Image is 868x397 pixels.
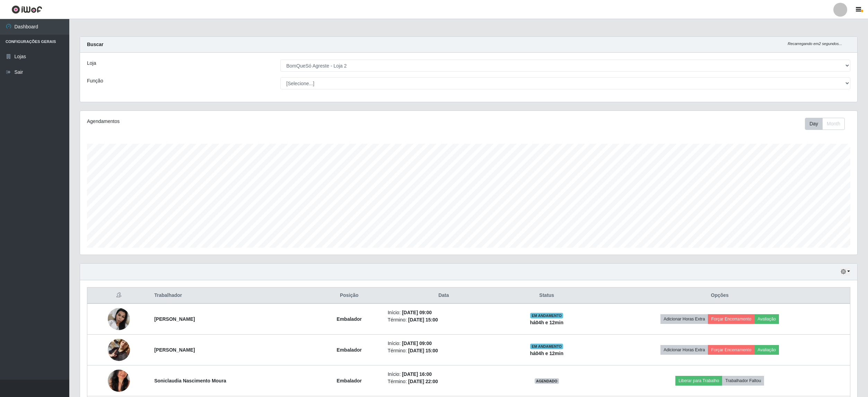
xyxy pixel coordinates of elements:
span: EM ANDAMENTO [530,313,563,318]
strong: Buscar [87,42,103,47]
strong: [PERSON_NAME] [154,316,195,322]
strong: há 04 h e 12 min [530,351,563,356]
time: [DATE] 15:00 [408,317,438,323]
time: [DATE] 09:00 [402,341,432,346]
button: Adicionar Horas Extra [660,345,708,355]
i: Recarregando em 2 segundos... [788,42,842,46]
th: Posição [315,288,384,304]
strong: Soniclaudia Nascimento Moura [154,378,226,383]
button: Forçar Encerramento [708,345,754,355]
time: [DATE] 22:00 [408,379,438,384]
img: 1746137035035.jpeg [108,330,130,370]
img: 1730308333367.jpeg [108,304,130,334]
li: Início: [388,371,500,378]
li: Término: [388,316,500,324]
button: Month [822,118,845,130]
time: [DATE] 09:00 [402,310,432,315]
time: [DATE] 15:00 [408,348,438,353]
strong: há 04 h e 12 min [530,320,563,325]
img: CoreUI Logo [11,5,42,14]
strong: [PERSON_NAME] [154,347,195,353]
button: Trabalhador Faltou [722,376,764,386]
button: Day [805,118,823,130]
span: AGENDADO [535,378,559,384]
span: EM ANDAMENTO [530,344,563,349]
strong: Embalador [337,316,362,322]
strong: Embalador [337,378,362,383]
strong: Embalador [337,347,362,353]
button: Avaliação [754,345,779,355]
div: Agendamentos [87,118,399,125]
time: [DATE] 16:00 [402,371,432,377]
li: Início: [388,340,500,347]
div: Toolbar with button groups [805,118,850,130]
button: Adicionar Horas Extra [660,314,708,324]
button: Liberar para Trabalho [675,376,722,386]
button: Forçar Encerramento [708,314,754,324]
th: Data [384,288,504,304]
label: Função [87,77,103,85]
th: Trabalhador [150,288,315,304]
button: Avaliação [754,314,779,324]
li: Início: [388,309,500,316]
div: First group [805,118,845,130]
label: Loja [87,60,96,67]
li: Término: [388,347,500,354]
th: Opções [589,288,850,304]
th: Status [504,288,589,304]
li: Término: [388,378,500,385]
